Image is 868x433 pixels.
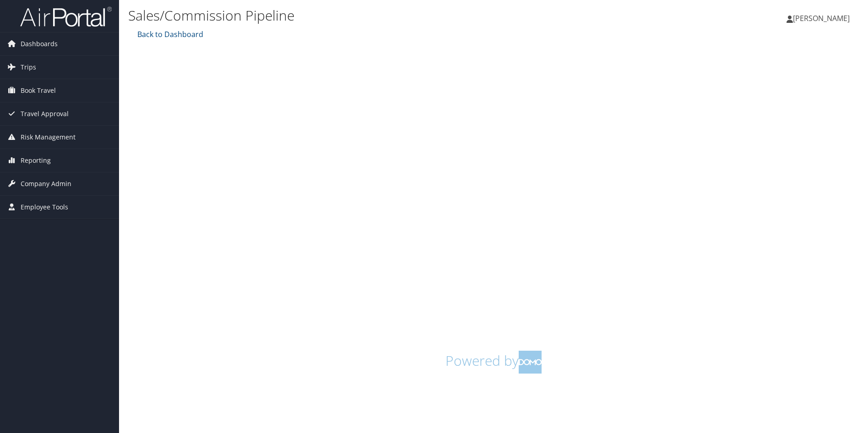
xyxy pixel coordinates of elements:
span: Reporting [21,149,51,172]
span: [PERSON_NAME] [793,13,850,23]
img: airportal-logo.png [20,6,112,27]
a: Back to Dashboard [135,29,203,39]
span: Company Admin [21,172,71,195]
h1: Sales/Commission Pipeline [128,6,615,25]
img: domo-logo.png [519,351,542,374]
h1: Powered by [135,351,852,374]
a: [PERSON_NAME] [787,5,859,32]
span: Travel Approval [21,102,69,125]
span: Book Travel [21,79,56,102]
span: Trips [21,56,36,79]
span: Risk Management [21,126,76,149]
span: Dashboards [21,32,58,55]
span: Employee Tools [21,196,68,219]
